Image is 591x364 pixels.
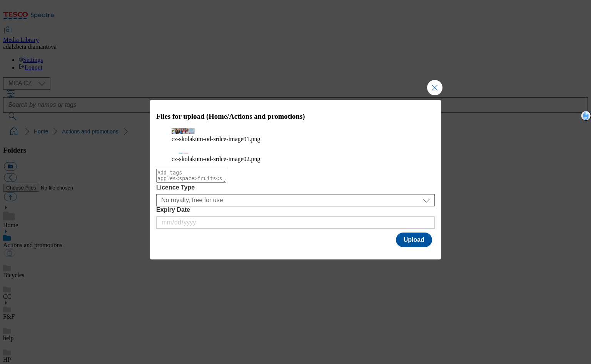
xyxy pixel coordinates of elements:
[156,112,435,121] h3: Files for upload (Home/Actions and promotions)
[172,128,195,134] img: preview
[172,152,195,154] img: preview
[427,80,442,95] button: Close Modal
[172,156,419,163] figcaption: cz-skolakum-od-srdce-image02.png
[150,100,441,259] div: Modal
[156,206,435,213] label: Expiry Date
[172,136,419,143] figcaption: cz-skolakum-od-srdce-image01.png
[156,184,435,191] label: Licence Type
[396,233,432,247] button: Upload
